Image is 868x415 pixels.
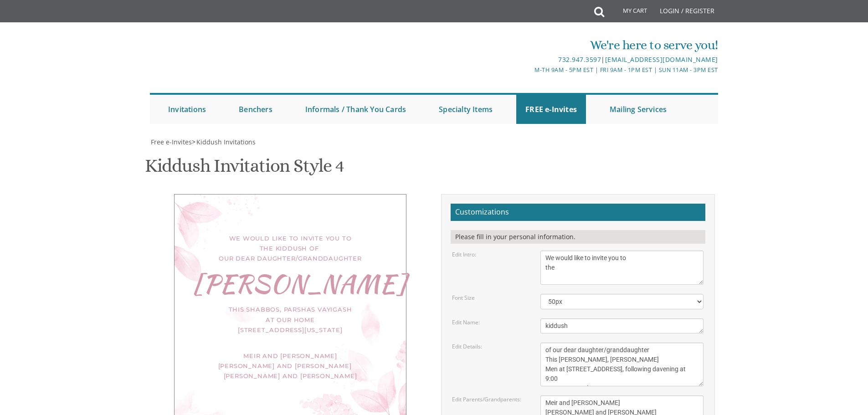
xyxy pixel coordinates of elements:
[195,138,256,146] a: Kiddush Invitations
[192,138,256,146] span: >
[601,95,676,124] a: Mailing Services
[151,138,192,146] span: Free e-Invites
[451,230,705,244] div: Please fill in your personal information.
[145,156,344,183] h1: Kiddush Invitation Style 4
[150,138,192,146] a: Free e-Invites
[452,318,480,326] label: Edit Name:
[540,318,704,333] textarea: [PERSON_NAME]
[558,55,601,64] a: 732.947.3597
[340,54,718,65] div: |
[452,251,476,258] label: Edit Intro:
[452,395,521,403] label: Edit Parents/Grandparents:
[430,95,502,124] a: Specialty Items
[193,278,388,288] div: [PERSON_NAME]
[540,251,704,285] textarea: We would like to invite you to the kiddush of our dear daughter/granddaughter
[340,65,718,75] div: M-Th 9am - 5pm EST | Fri 9am - 1pm EST | Sun 11am - 3pm EST
[603,1,653,24] a: My Cart
[452,294,475,302] label: Font Size
[340,36,718,54] div: We're here to serve you!
[196,138,256,146] span: Kiddush Invitations
[159,95,215,124] a: Invitations
[452,343,482,350] label: Edit Details:
[193,351,388,381] div: Meir and [PERSON_NAME] [PERSON_NAME] and [PERSON_NAME] [PERSON_NAME] and [PERSON_NAME]
[193,233,388,263] div: We would like to invite you to the kiddush of our dear daughter/granddaughter
[540,343,704,386] textarea: This Shabbos, Parshas Vayigash at our home [STREET_ADDRESS][US_STATE]
[451,204,705,221] h2: Customizations
[230,95,282,124] a: Benchers
[193,304,388,334] div: This Shabbos, Parshas Vayigash at our home [STREET_ADDRESS][US_STATE]
[516,95,586,124] a: FREE e-Invites
[605,55,718,64] a: [EMAIL_ADDRESS][DOMAIN_NAME]
[296,95,415,124] a: Informals / Thank You Cards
